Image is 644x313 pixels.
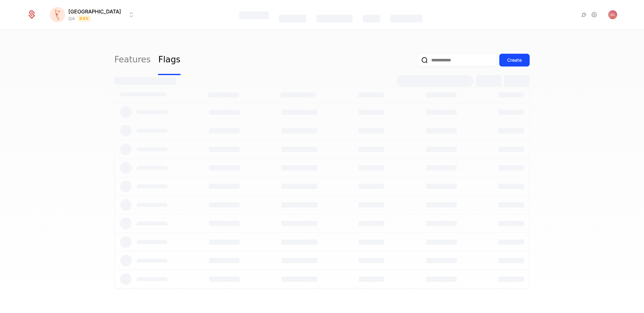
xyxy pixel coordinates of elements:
[68,8,121,15] span: [GEOGRAPHIC_DATA]
[114,45,150,75] a: Features
[608,10,617,19] button: Open user button
[239,12,269,19] div: Features
[317,15,353,22] div: Companies
[68,15,75,22] div: QA
[499,54,530,67] button: Create
[158,45,180,75] a: Flags
[50,7,65,22] img: Florence
[279,15,306,22] div: Catalog
[580,11,588,19] a: Integrations
[507,57,522,63] div: Create
[78,15,91,22] span: Dev
[608,10,617,19] img: Jelena Obradovic
[363,15,380,22] div: Events
[52,8,135,22] button: Select environment
[590,11,598,19] a: Settings
[390,15,423,22] div: Components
